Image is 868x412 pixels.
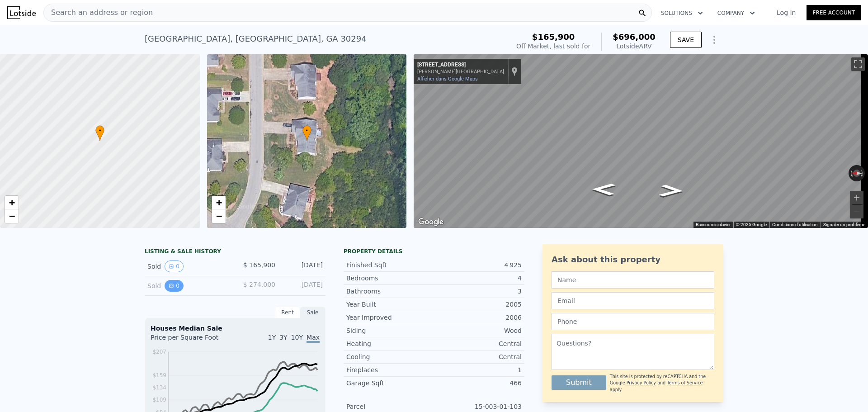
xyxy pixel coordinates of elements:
span: Max [307,334,320,343]
span: $ 165,900 [243,261,275,269]
a: Afficher dans Google Maps [417,76,478,82]
div: Central [434,352,522,361]
span: + [9,197,15,208]
div: Lotside ARV [613,42,656,51]
div: Property details [344,248,524,255]
div: Houses Median Sale [151,324,320,333]
div: Finished Sqft [346,260,434,270]
span: + [216,197,222,208]
input: Phone [552,313,714,330]
div: Cooling [346,352,434,361]
div: LISTING & SALE HISTORY [145,248,325,257]
a: Privacy Policy [627,380,656,385]
a: Terms of Service [667,380,703,385]
div: Fireplaces [346,365,434,374]
input: Name [552,271,714,289]
span: $696,000 [613,32,656,42]
div: [PERSON_NAME][GEOGRAPHIC_DATA] [417,69,504,75]
div: Sale [300,307,325,318]
span: © 2025 Google [736,222,767,227]
button: Solutions [654,5,710,21]
div: • [302,125,311,141]
button: Zoom avant [850,191,863,204]
div: 3 [434,287,522,296]
span: • [302,127,311,135]
a: Ouvrir cette zone dans Google Maps (dans une nouvelle fenêtre) [416,216,446,228]
a: Free Account [807,5,861,20]
span: 1Y [268,334,276,341]
div: Sold [147,280,228,292]
div: Bathrooms [346,287,434,296]
button: Faire pivoter dans le sens des aiguilles d'une montre [860,165,865,181]
span: 3Y [279,334,287,341]
a: Afficher le lieu sur la carte [511,66,518,76]
a: Conditions d'utilisation (s'ouvre dans un nouvel onglet) [772,222,818,227]
button: SAVE [670,32,702,48]
div: This site is protected by reCAPTCHA and the Google and apply. [610,374,714,393]
button: Company [710,5,762,21]
div: Off Market, last sold for [516,42,590,51]
div: Rent [275,307,300,318]
tspan: $159 [152,372,166,379]
span: • [95,127,104,135]
img: Google [416,216,446,228]
button: View historical data [165,280,184,292]
div: Carte [414,54,868,228]
div: Parcel [346,402,434,411]
path: Aller vers le sud, Clarks Creek Terrace [649,182,694,200]
div: 2005 [434,300,522,309]
div: [DATE] [283,280,323,292]
div: Heating [346,339,434,348]
span: − [216,210,222,222]
img: Lotside [7,6,36,19]
div: Sold [147,260,228,272]
span: 10Y [291,334,303,341]
div: Year Improved [346,313,434,322]
a: Zoom in [212,196,226,209]
div: 4 [434,274,522,283]
div: Bedrooms [346,274,434,283]
div: [GEOGRAPHIC_DATA] , [GEOGRAPHIC_DATA] , GA 30294 [145,33,367,45]
button: Submit [552,375,606,390]
div: [STREET_ADDRESS] [417,62,504,69]
span: $ 274,000 [243,281,275,288]
button: Zoom arrière [850,205,863,218]
button: Faire pivoter dans le sens inverse des aiguilles d'une montre [849,165,854,181]
div: Siding [346,326,434,335]
div: 2006 [434,313,522,322]
a: Zoom out [212,209,226,223]
div: Street View [414,54,868,228]
tspan: $207 [152,349,166,355]
input: Email [552,292,714,309]
path: Aller vers le nord, Clarks Creek Terrace [582,180,625,198]
div: Central [434,339,522,348]
tspan: $134 [152,384,166,391]
div: 15-003-01-103 [434,402,522,411]
div: Year Built [346,300,434,309]
div: Garage Sqft [346,379,434,388]
span: $165,900 [532,32,575,42]
div: 466 [434,379,522,388]
a: Zoom in [5,196,19,209]
a: Signaler un problème [823,222,865,227]
div: [DATE] [283,260,323,272]
div: Ask about this property [552,253,714,266]
span: Search an address or region [44,7,153,18]
button: Passer en plein écran [851,57,865,71]
button: Réinitialiser la vue [849,170,865,177]
div: Wood [434,326,522,335]
button: Raccourcis clavier [696,222,731,228]
div: 4 925 [434,260,522,270]
div: 1 [434,365,522,374]
tspan: $109 [152,397,166,403]
span: − [9,210,15,222]
button: Show Options [705,31,723,49]
a: Log In [766,8,807,17]
a: Zoom out [5,209,19,223]
div: • [95,125,104,141]
button: View historical data [165,260,184,272]
div: Price per Square Foot [151,333,235,347]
